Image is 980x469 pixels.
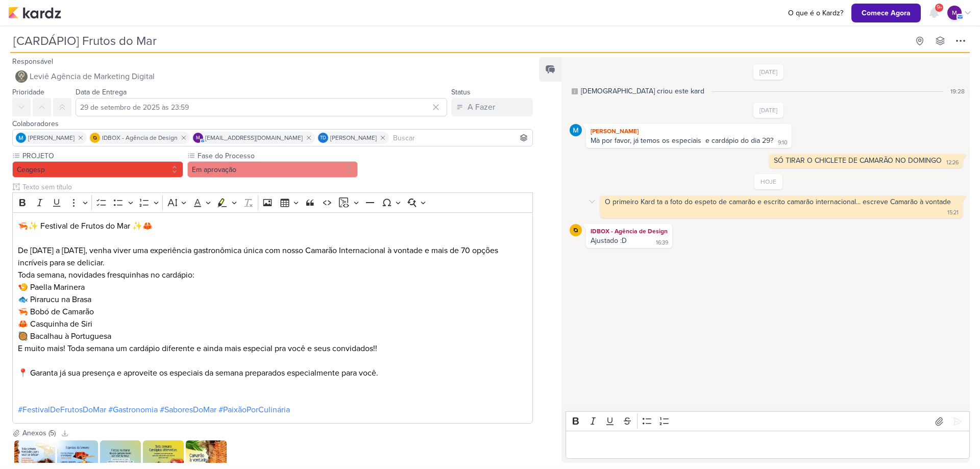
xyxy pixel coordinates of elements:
img: MARIANA MIRANDA [16,133,26,143]
div: mlegnaioli@gmail.com [193,133,203,143]
img: kardz.app [8,7,61,19]
div: Anexos (5) [22,428,56,438]
span: [EMAIL_ADDRESS][DOMAIN_NAME] [205,133,303,142]
p: Toda semana, novidades fresquinhas no cardápio: 🍤 Paella Marinera 🐟 Pirarucu na Brasa 🦐 Bobó de C... [18,269,528,355]
div: IDBOX - Agência de Design [588,226,670,236]
button: Comece Agora [851,4,921,22]
input: Select a date [76,98,447,116]
button: A Fazer [451,98,533,116]
span: Leviê Agência de Marketing Digital [30,70,155,83]
div: Thais de carvalho [318,133,328,143]
div: Editor editing area: main [566,431,970,459]
span: 9+ [937,4,942,12]
img: IDBOX - Agência de Design [570,224,582,236]
img: IDBOX - Agência de Design [90,133,100,143]
span: IDBOX - Agência de Design [102,133,178,142]
label: Prioridade [12,88,44,96]
button: Leviê Agência de Marketing Digital [12,67,533,86]
div: Editor toolbar [12,192,533,212]
p: 📍 Garanta já sua presença e aproveite os especiais da semana preparados especialmente para você. [18,367,528,379]
a: #FestivalDeFrutosDoMar [18,405,106,415]
input: Buscar [391,132,530,144]
div: Colaboradores [12,118,533,129]
a: O que é o Kardz? [784,8,847,18]
p: m [952,8,957,17]
label: Status [451,88,471,96]
div: [DEMOGRAPHIC_DATA] criou este kard [581,86,704,96]
a: #SaboresDoMar [160,405,216,415]
a: #PaixãoPorCulinária [218,405,290,415]
div: 16:39 [656,239,668,247]
div: 9:10 [778,139,788,147]
span: [PERSON_NAME] [330,133,377,142]
div: O primeiro Kard ta a foto do espeto de camarão e escrito camarão internacional... escreve Camarão... [605,198,951,206]
p: De [DATE] a [DATE], venha viver uma experiência gastronômica única com nosso Camarão Internaciona... [18,232,528,269]
label: PROJETO [21,151,183,161]
div: Editor toolbar [566,411,970,431]
p: Td [320,136,326,141]
p: m [196,136,200,141]
button: Em aprovação [187,161,358,178]
p: 🦐✨ Festival de Frutos do Mar ✨🦀 [18,220,528,232]
button: Ceagesp [12,161,183,178]
div: 15:21 [947,209,959,217]
img: MARIANA MIRANDA [570,124,582,136]
div: [PERSON_NAME] [588,126,790,136]
span: [PERSON_NAME] [28,133,75,142]
div: 19:28 [950,87,965,96]
div: A Fazer [468,101,495,113]
label: Responsável [12,57,53,66]
input: Kard Sem Título [10,32,909,50]
div: Ajustado :D [591,236,627,245]
div: mlegnaioli@gmail.com [947,6,962,20]
div: 12:26 [946,159,959,167]
div: Editor editing area: main [12,212,533,424]
div: SÓ TIRAR O CHICLETE DE CAMARÃO NO DOMINGO [774,156,942,165]
img: Leviê Agência de Marketing Digital [15,70,28,83]
label: Fase do Processo [197,151,358,161]
label: Data de Entrega [76,88,127,96]
a: #Gastronomia [108,405,158,415]
input: Texto sem título [20,182,533,192]
div: Mà por favor, já temos os especiais e cardápio do dia 29? [591,136,773,145]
